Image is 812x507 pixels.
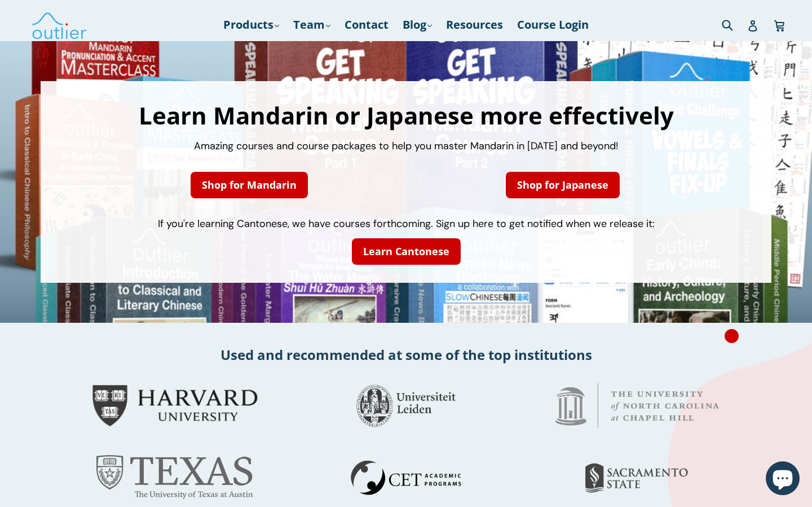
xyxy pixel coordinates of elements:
[506,172,620,198] a: Shop for Japanese
[440,15,509,35] a: Resources
[719,13,750,36] input: Search
[352,238,461,265] a: Learn Cantonese
[762,461,803,498] inbox-online-store-chat: Shopify online store chat
[218,15,285,35] a: Products
[191,172,308,198] a: Shop for Mandarin
[194,139,619,153] span: Amazing courses and course packages to help you master Mandarin in [DATE] and beyond!
[511,15,594,35] a: Course Login
[397,15,438,35] a: Blog
[339,15,394,35] a: Contact
[288,15,336,35] a: Team
[158,217,655,230] span: If you're learning Cantonese, we have courses forthcoming. Sign up here to get notified when we r...
[52,104,760,127] h1: Learn Mandarin or Japanese more effectively
[31,8,87,41] img: Outlier Linguistics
